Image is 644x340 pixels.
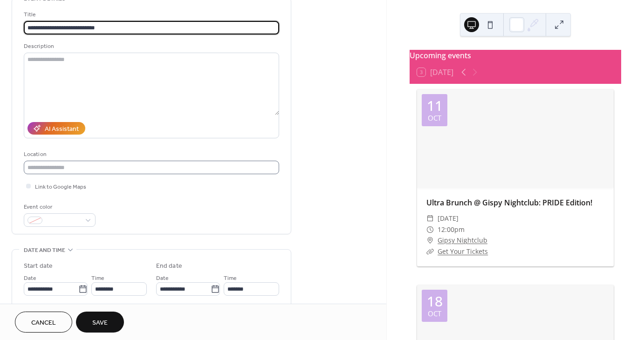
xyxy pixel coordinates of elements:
[426,224,434,235] div: ​
[427,294,443,308] div: 18
[24,41,277,51] div: Description
[156,261,182,271] div: End date
[410,50,621,61] div: Upcoming events
[15,312,72,333] button: Cancel
[24,273,36,283] span: Date
[92,318,108,328] span: Save
[426,235,434,246] div: ​
[76,312,124,333] button: Save
[426,246,434,257] div: ​
[428,115,441,122] div: Oct
[438,235,487,246] a: Gipsy Nightclub
[91,273,104,283] span: Time
[24,150,277,159] div: Location
[24,245,65,255] span: Date and time
[156,273,169,283] span: Date
[438,213,459,224] span: [DATE]
[426,213,434,224] div: ​
[24,261,53,271] div: Start date
[45,124,79,134] div: AI Assistant
[426,197,592,208] a: Ultra Brunch @ Gispy Nightclub: PRIDE Edition!
[35,182,86,192] span: Link to Google Maps
[27,122,85,135] button: AI Assistant
[24,202,94,212] div: Event color
[24,10,277,20] div: Title
[438,247,488,256] a: Get Your Tickets
[427,99,443,113] div: 11
[438,224,465,235] span: 12:00pm
[31,318,56,328] span: Cancel
[428,310,441,317] div: Oct
[224,273,237,283] span: Time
